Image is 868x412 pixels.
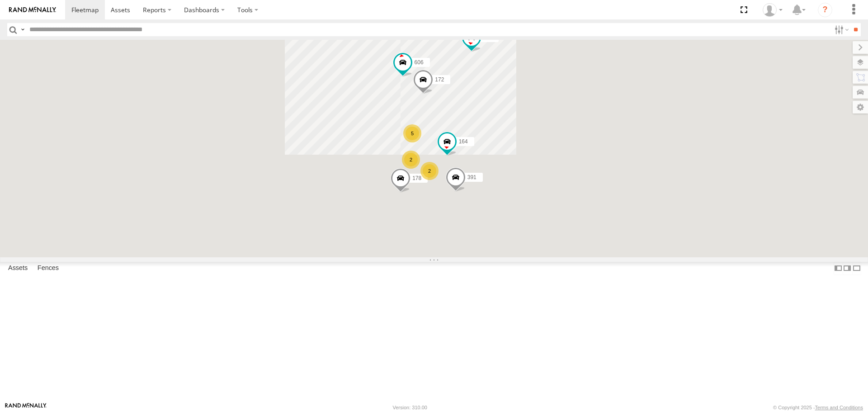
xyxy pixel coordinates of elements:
[853,101,868,114] label: Map Settings
[403,124,421,142] div: 5
[435,77,444,83] span: 172
[759,3,786,17] div: Amin Vahidinezhad
[467,174,476,180] span: 391
[834,262,843,275] label: Dock Summary Table to the Left
[420,162,439,180] div: 2
[815,405,863,410] a: Terms and Conditions
[5,403,47,412] a: Visit our Website
[9,7,56,13] img: rand-logo.svg
[402,151,420,169] div: 2
[843,262,852,275] label: Dock Summary Table to the Right
[19,23,26,36] label: Search Query
[773,405,863,410] div: © Copyright 2025 -
[831,23,850,36] label: Search Filter Options
[852,262,861,275] label: Hide Summary Table
[33,262,63,275] label: Fences
[412,175,421,182] span: 178
[818,3,832,17] i: ?
[393,405,427,410] div: Version: 310.00
[415,60,424,66] span: 606
[459,139,468,145] span: 164
[4,262,32,275] label: Assets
